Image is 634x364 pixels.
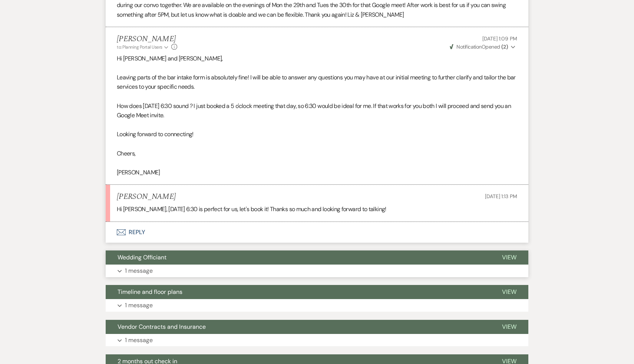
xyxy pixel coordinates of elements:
[125,301,153,310] p: 1 message
[118,288,182,296] span: Timeline and floor plans
[106,285,490,299] button: Timeline and floor plans
[117,129,517,139] p: Looking forward to connecting!
[490,250,528,265] button: View
[125,335,153,345] p: 1 message
[456,43,481,50] span: Notification
[117,192,176,201] h5: [PERSON_NAME]
[117,35,177,44] h5: [PERSON_NAME]
[117,54,517,63] p: Hi [PERSON_NAME] and [PERSON_NAME],
[502,288,516,296] span: View
[106,265,528,277] button: 1 message
[450,43,508,50] span: Opened
[118,323,206,331] span: Vendor Contracts and Insurance
[106,299,528,312] button: 1 message
[117,101,517,120] p: How does [DATE] 6:30 sound ? I just booked a 5 o'clock meeting that day, so 6:30 would be ideal f...
[117,149,517,158] p: Cheers,
[125,266,153,276] p: 1 message
[485,193,517,200] span: [DATE] 1:13 PM
[106,250,490,265] button: Wedding Officiant
[117,73,517,92] p: Leaving parts of the bar intake form is absolutely fine! I will be able to answer any questions y...
[490,285,528,299] button: View
[490,320,528,334] button: View
[502,323,516,331] span: View
[106,320,490,334] button: Vendor Contracts and Insurance
[106,334,528,347] button: 1 message
[482,35,517,42] span: [DATE] 1:09 PM
[106,222,528,243] button: Reply
[117,204,517,214] p: Hi [PERSON_NAME], [DATE] 6:30 is perfect for us, let's book it! Thanks so much and looking forwar...
[117,44,162,50] span: to: Planning Portal Users
[118,253,166,261] span: Wedding Officiant
[117,168,517,177] p: [PERSON_NAME]
[117,44,169,50] button: to: Planning Portal Users
[501,43,508,50] strong: ( 2 )
[449,43,517,51] button: NotificationOpened (2)
[502,253,516,261] span: View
